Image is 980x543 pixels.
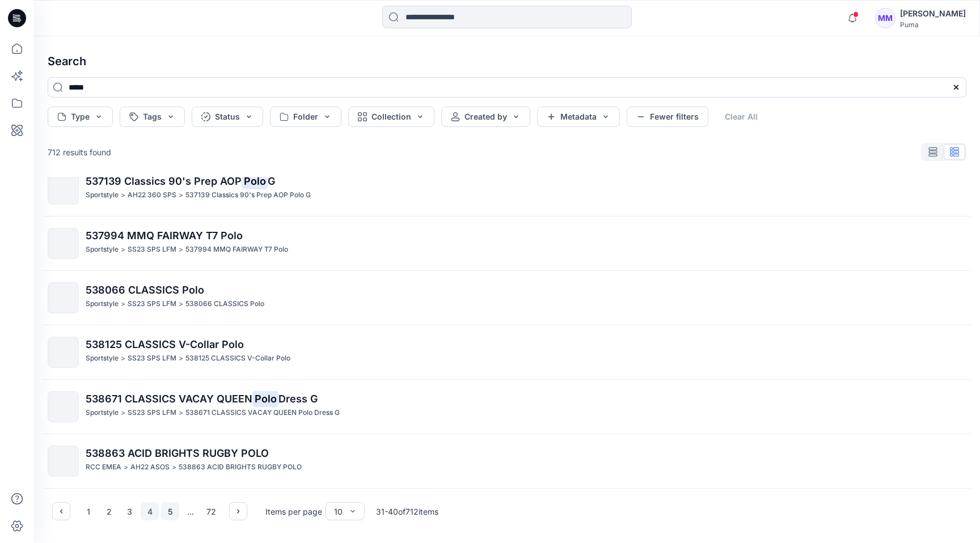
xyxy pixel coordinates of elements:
[900,7,966,20] div: [PERSON_NAME]
[128,353,176,364] p: SS23 SPS LFM
[179,461,302,473] p: 538863 ACID BRIGHTS RUGBY POLO
[900,20,966,29] div: Puma
[179,298,183,310] p: >
[185,407,340,419] p: 538671 CLASSICS VACAY QUEEN Polo Dress G
[121,298,125,310] p: >
[86,244,119,256] p: Sportstyle
[172,461,176,473] p: >
[121,407,125,419] p: >
[179,353,183,364] p: >
[41,275,973,320] a: 538066 CLASSICS PoloSportstyle>SS23 SPS LFM>538066 CLASSICS Polo
[179,189,183,201] p: >
[41,221,973,266] a: 537994 MMQ FAIRWAY T7 PoloSportstyle>SS23 SPS LFM>537994 MMQ FAIRWAY T7 Polo
[48,146,111,158] p: 712 results found
[39,45,975,77] h4: Search
[130,461,170,473] p: AH22 ASOS
[79,502,98,520] button: 1
[86,284,204,296] span: 538066 CLASSICS Polo
[270,107,341,127] button: Folder
[86,338,244,350] span: 538125 CLASSICS V-Collar Polo
[348,107,434,127] button: Collection
[86,298,119,310] p: Sportstyle
[141,502,159,520] button: 4
[128,189,176,201] p: AH22 360 SPS
[376,506,438,517] p: 31 - 40 of 712 items
[185,353,290,364] p: 538125 CLASSICS V-Collar Polo
[202,502,220,520] button: 72
[86,230,243,241] span: 537994 MMQ FAIRWAY T7 Polo
[252,391,278,406] mark: Polo
[86,189,119,201] p: Sportstyle
[537,107,620,127] button: Metadata
[128,244,176,256] p: SS23 SPS LFM
[41,330,973,375] a: 538125 CLASSICS V-Collar PoloSportstyle>SS23 SPS LFM>538125 CLASSICS V-Collar Polo
[86,175,242,187] span: 537139 Classics 90's Prep AOP
[161,502,179,520] button: 5
[268,175,275,187] span: G
[120,107,185,127] button: Tags
[121,353,125,364] p: >
[185,244,288,256] p: 537994 MMQ FAIRWAY T7 Polo
[120,502,138,520] button: 3
[41,167,973,211] a: 537139 Classics 90's Prep AOPPoloGSportstyle>AH22 360 SPS>537139 Classics 90's Prep AOP Polo G
[86,461,121,473] p: RCC EMEA
[100,502,118,520] button: 2
[181,502,200,520] div: ...
[265,506,322,517] p: Items per page
[179,407,183,419] p: >
[441,107,530,127] button: Created by
[41,384,973,429] a: 538671 CLASSICS VACAY QUEENPoloDress GSportstyle>SS23 SPS LFM>538671 CLASSICS VACAY QUEEN Polo Dr...
[128,298,176,310] p: SS23 SPS LFM
[185,298,264,310] p: 538066 CLASSICS Polo
[128,407,176,419] p: SS23 SPS LFM
[41,439,973,483] a: 538863 ACID BRIGHTS RUGBY POLORCC EMEA>AH22 ASOS>538863 ACID BRIGHTS RUGBY POLO
[86,393,252,405] span: 538671 CLASSICS VACAY QUEEN
[192,107,263,127] button: Status
[86,407,119,419] p: Sportstyle
[86,447,269,459] span: 538863 ACID BRIGHTS RUGBY POLO
[86,353,119,364] p: Sportstyle
[627,107,708,127] button: Fewer filters
[185,189,311,201] p: 537139 Classics 90's Prep AOP Polo G
[334,506,343,517] div: 10
[121,244,125,256] p: >
[278,393,318,405] span: Dress G
[242,173,268,189] mark: Polo
[179,244,183,256] p: >
[875,8,895,28] div: MM
[48,107,113,127] button: Type
[124,461,128,473] p: >
[121,189,125,201] p: >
